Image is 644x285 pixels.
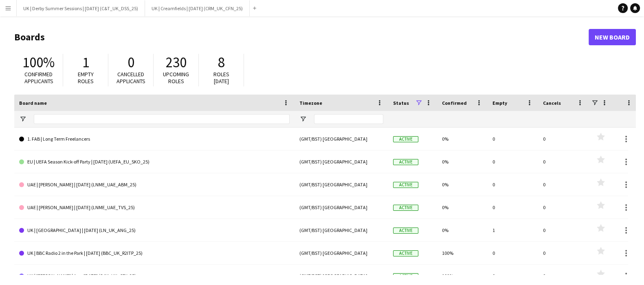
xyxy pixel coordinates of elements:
[437,173,488,196] div: 0%
[19,150,290,173] a: EU | UEFA Season Kick-off Party | [DATE] (UEFA_EU_SKO_25)
[437,242,488,264] div: 100%
[393,250,418,256] span: Active
[19,100,47,106] span: Board name
[17,0,145,16] button: UK | Derby Summer Sessions | [DATE] (C&T_UK_DSS_25)
[437,219,488,241] div: 0%
[218,53,225,71] span: 8
[78,71,94,85] span: Empty roles
[492,100,507,106] span: Empty
[538,173,589,196] div: 0
[543,100,561,106] span: Cancels
[538,242,589,264] div: 0
[295,128,388,150] div: (GMT/BST) [GEOGRAPHIC_DATA]
[437,128,488,150] div: 0%
[19,115,26,123] button: Open Filter Menu
[295,242,388,264] div: (GMT/BST) [GEOGRAPHIC_DATA]
[166,53,187,71] span: 230
[34,114,290,124] input: Board name Filter Input
[295,219,388,241] div: (GMT/BST) [GEOGRAPHIC_DATA]
[19,128,290,150] a: 1. FAB | Long Term Freelancers
[127,53,134,71] span: 0
[538,219,589,241] div: 0
[82,53,89,71] span: 1
[393,273,418,279] span: Active
[437,196,488,219] div: 0%
[488,173,538,196] div: 0
[488,128,538,150] div: 0
[393,205,418,211] span: Active
[538,128,589,150] div: 0
[393,228,418,234] span: Active
[393,100,409,106] span: Status
[145,0,250,16] button: UK | Creamfields | [DATE] (CRM_UK_CFN_25)
[393,182,418,188] span: Active
[24,71,53,85] span: Confirmed applicants
[19,196,290,219] a: UAE | [PERSON_NAME] | [DATE] (LNME_UAE_TVS_25)
[393,136,418,142] span: Active
[213,71,229,85] span: Roles [DATE]
[488,150,538,173] div: 0
[589,29,636,45] a: New Board
[14,31,589,43] h1: Boards
[22,53,55,71] span: 100%
[299,115,307,123] button: Open Filter Menu
[295,196,388,219] div: (GMT/BST) [GEOGRAPHIC_DATA]
[295,150,388,173] div: (GMT/BST) [GEOGRAPHIC_DATA]
[19,173,290,196] a: UAE | [PERSON_NAME] | [DATE] (LNME_UAE_ABM_25)
[163,71,189,85] span: Upcoming roles
[19,219,290,242] a: UK | [GEOGRAPHIC_DATA] | [DATE] (LN_UK_ANG_25)
[442,100,467,106] span: Confirmed
[437,150,488,173] div: 0%
[538,150,589,173] div: 0
[19,242,290,265] a: UK | BBC Radio 2 in the Park | [DATE] (BBC_UK_R2ITP_25)
[295,173,388,196] div: (GMT/BST) [GEOGRAPHIC_DATA]
[488,196,538,219] div: 0
[314,114,383,124] input: Timezone Filter Input
[116,71,145,85] span: Cancelled applicants
[488,219,538,241] div: 1
[538,196,589,219] div: 0
[488,242,538,264] div: 0
[393,159,418,165] span: Active
[299,100,322,106] span: Timezone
